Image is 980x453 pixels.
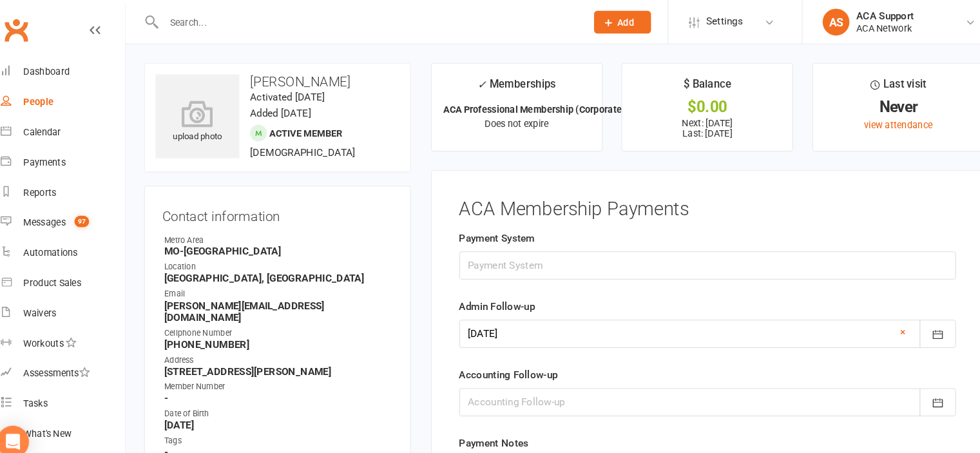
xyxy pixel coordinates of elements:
div: Date of Birth [174,392,394,404]
a: Messages 97 [17,200,136,229]
strong: [GEOGRAPHIC_DATA], [GEOGRAPHIC_DATA] [174,262,394,273]
a: Assessments [17,345,136,374]
div: What's New [39,412,85,422]
div: Memberships [475,73,550,97]
span: Active member [275,122,345,133]
div: Reports [39,180,70,190]
strong: MO-[GEOGRAPHIC_DATA] [174,236,394,247]
div: Dashboard [39,64,83,74]
a: Dashboard [17,55,136,84]
div: ACA Support [839,10,894,21]
label: Admin Follow-up [457,287,530,302]
label: Payment Notes [457,418,524,434]
a: Product Sales [17,258,136,287]
div: Assessments [39,354,102,364]
i: ✓ [475,75,483,88]
div: Member Number [174,366,394,378]
strong: ACA Professional Membership (Corporate) [443,100,617,110]
div: Last visit [853,73,907,96]
a: Payments [17,142,136,171]
a: Automations [17,229,136,258]
span: [DEMOGRAPHIC_DATA] [256,141,358,153]
time: Activated [DATE] [256,88,329,99]
div: $ Balance [673,73,719,96]
a: People [17,84,136,113]
div: Payments [39,151,79,161]
div: Product Sales [39,267,94,277]
div: Workouts [39,325,77,335]
button: Add [587,10,642,32]
a: view attendance [847,115,912,125]
strong: [DATE] [174,403,394,414]
a: Tasks [17,374,136,403]
h3: Contact information [172,196,394,215]
div: Location [174,251,394,263]
div: $0.00 [626,96,766,110]
span: 97 [88,207,102,218]
label: Payment System [457,221,530,236]
input: Payment System [457,242,935,269]
h3: ACA Membership Payments [457,191,935,211]
div: AS [807,8,832,34]
a: Waivers [17,287,136,316]
div: Address [174,340,394,352]
div: Metro Area [174,225,394,237]
div: upload photo [166,96,246,139]
a: What's New [17,403,136,432]
div: Waivers [39,296,70,306]
div: Email [174,276,394,289]
span: Does not expire [482,113,543,124]
strong: [PERSON_NAME][EMAIL_ADDRESS][DOMAIN_NAME] [174,288,394,311]
div: ACA Network [839,21,894,33]
time: Added [DATE] [256,103,315,115]
a: Calendar [17,113,136,142]
div: Messages [39,209,79,219]
p: Next: [DATE] Last: [DATE] [626,113,766,133]
span: Settings [695,6,730,35]
a: × [881,312,887,327]
strong: - [174,377,394,389]
label: Accounting Follow-up [457,352,552,368]
div: Calendar [39,122,75,132]
div: Cellphone Number [174,314,394,327]
span: Add [610,16,626,26]
h3: [PERSON_NAME] [166,72,400,86]
div: Never [809,96,950,110]
div: People [39,93,68,103]
strong: - [174,429,394,441]
a: Workouts [17,316,136,345]
div: Tags [174,418,394,430]
strong: [PHONE_NUMBER] [174,325,394,337]
div: Open Intercom Messenger [13,409,44,440]
a: Reports [17,171,136,200]
strong: [STREET_ADDRESS][PERSON_NAME] [174,351,394,363]
a: Clubworx [15,13,48,45]
div: Tasks [39,383,62,393]
input: Search... [169,12,570,30]
div: Automations [39,238,91,248]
